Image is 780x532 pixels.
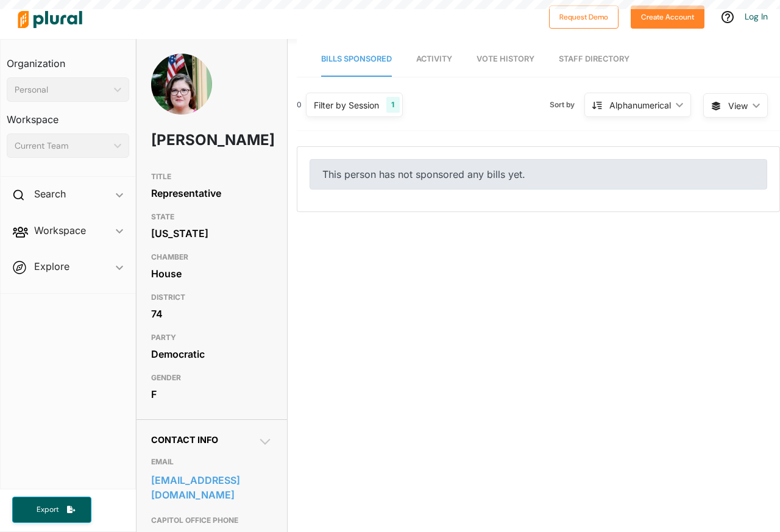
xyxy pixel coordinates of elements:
[549,5,619,29] button: Request Demo
[15,140,109,152] div: Current Team
[728,99,748,112] span: View
[549,10,619,23] a: Request Demo
[151,122,224,158] h1: [PERSON_NAME]
[151,455,272,469] h3: EMAIL
[28,505,67,515] span: Export
[151,54,212,125] img: Headshot of Kara Hope
[151,264,272,283] div: House
[386,97,399,113] div: 1
[321,42,392,77] a: Bills Sponsored
[477,54,534,63] span: Vote History
[151,210,272,224] h3: STATE
[559,42,629,77] a: Staff Directory
[12,497,91,523] button: Export
[321,54,392,63] span: Bills Sponsored
[477,42,534,77] a: Vote History
[550,99,584,110] span: Sort by
[151,513,272,528] h3: CAPITOL OFFICE PHONE
[34,187,66,200] h2: Search
[745,11,768,22] a: Log In
[151,184,272,202] div: Representative
[151,290,272,305] h3: DISTRICT
[151,250,272,264] h3: CHAMBER
[7,46,129,73] h3: Organization
[297,99,302,110] div: 0
[151,224,272,243] div: [US_STATE]
[7,102,129,129] h3: Workspace
[151,169,272,184] h3: TITLE
[151,345,272,363] div: Democratic
[151,330,272,345] h3: PARTY
[151,471,272,504] a: [EMAIL_ADDRESS][DOMAIN_NAME]
[609,99,671,112] div: Alphanumerical
[310,159,767,190] div: This person has not sponsored any bills yet.
[416,54,452,63] span: Activity
[151,385,272,403] div: F
[416,42,452,77] a: Activity
[15,83,109,96] div: Personal
[631,10,704,23] a: Create Account
[314,99,379,112] div: Filter by Session
[631,5,704,29] button: Create Account
[151,371,272,385] h3: GENDER
[151,305,272,323] div: 74
[151,434,218,445] span: Contact Info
